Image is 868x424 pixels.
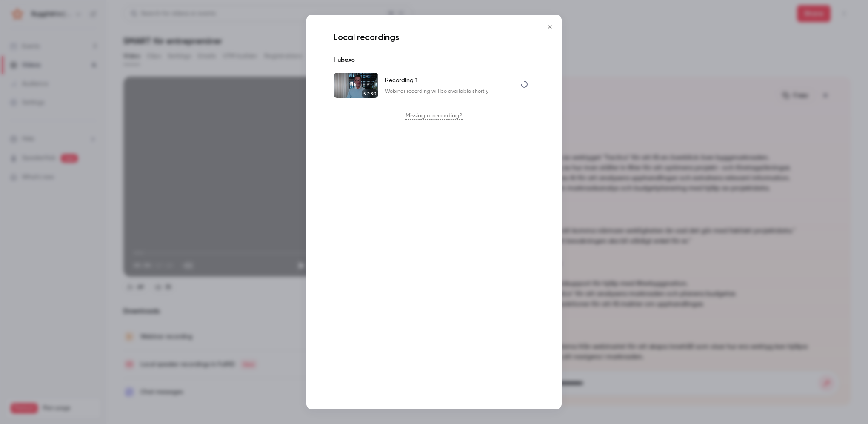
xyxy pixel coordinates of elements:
[330,69,538,101] li: Recording 1
[385,76,488,85] div: Recording 1
[541,18,558,35] button: Close
[330,112,538,120] p: Missing a recording?
[334,56,355,64] p: Hubexo
[362,89,378,98] div: 57:30
[330,32,538,42] h2: Local recordings
[385,88,488,95] div: Webinar recording will be available shortly
[334,73,378,98] img: Hubexo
